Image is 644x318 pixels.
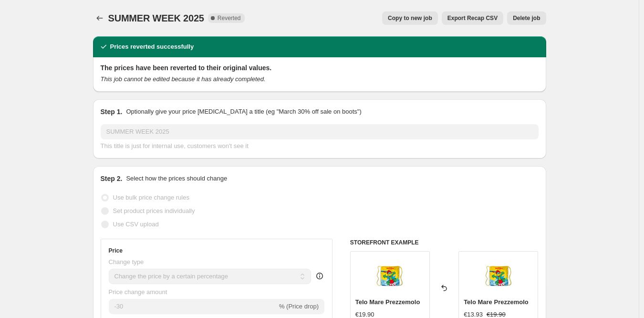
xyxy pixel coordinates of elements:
h2: The prices have been reverted to their original values. [101,63,539,73]
h3: Price [109,247,123,254]
span: Copy to new job [388,14,432,22]
h6: STOREFRONT EXAMPLE [350,239,539,246]
span: Reverted [218,14,241,22]
span: Change type [109,258,144,265]
h2: Step 1. [101,107,123,117]
span: Export Recap CSV [447,14,498,22]
i: This job cannot be edited because it has already completed. [101,75,266,83]
p: Select how the prices should change [126,174,227,183]
input: -15 [109,299,277,314]
button: Copy to new job [382,11,438,25]
h2: Step 2. [101,174,123,183]
span: Use bulk price change rules [113,194,189,201]
p: Optionally give your price [MEDICAL_DATA] a title (eg "March 30% off sale on boots") [126,107,361,117]
img: TELO_MARE_3_80x.jpg [479,256,518,295]
img: TELO_MARE_3_80x.jpg [371,256,409,295]
span: Telo Mare Prezzemolo [464,298,529,306]
span: Telo Mare Prezzemolo [355,298,420,306]
span: Use CSV upload [113,221,159,228]
button: Export Recap CSV [442,11,503,25]
span: % (Price drop) [279,303,319,310]
button: Price change jobs [93,11,106,25]
span: SUMMER WEEK 2025 [108,13,204,23]
button: Delete job [507,11,546,25]
h2: Prices reverted successfully [110,42,194,52]
span: Delete job [513,14,540,22]
div: help [315,271,324,281]
input: 30% off holiday sale [101,124,539,139]
span: Price change amount [109,288,167,296]
span: This title is just for internal use, customers won't see it [101,142,249,149]
span: Set product prices individually [113,207,195,214]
